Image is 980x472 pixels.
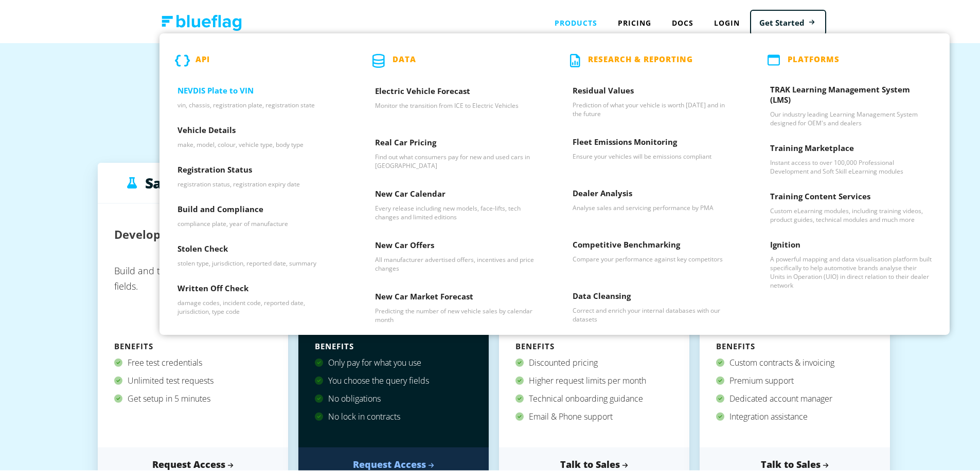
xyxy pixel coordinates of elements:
[177,296,339,314] p: damage codes, incident code, reported date, jurisdiction, type code
[114,352,272,370] div: Free test credentials
[357,179,555,230] a: New Car Calendar - Every release including new models, face-lifts, tech changes and limited editions
[159,234,357,273] a: Stolen Check - stolen type, jurisdiction, reported date, summary
[750,8,826,34] a: Get Started
[177,202,339,217] h3: Build and Compliance
[375,84,537,99] h3: Electric Vehicle Forecast
[752,230,950,295] a: Ignition - A powerful mapping and data visualisation platform built specifically to help automoti...
[704,10,750,31] a: Login to Blue Flag application
[608,10,662,31] a: Pricing
[159,273,357,322] a: Written Off Check - damage codes, incident code, reported date, jurisdiction, type code
[573,83,734,99] h3: Residual Values
[114,257,272,336] p: Build and test using any of our data fields.
[573,186,734,201] h3: Dealer Analysis
[555,281,752,332] a: Data Cleansing - Correct and enrich your internal databases with our datasets
[752,133,950,181] a: Training Marketplace - Instant access to over 100,000 Professional Development and Soft Skill eLe...
[177,138,339,147] p: make, model, colour, vehicle type, body type
[375,150,537,168] p: Find out what consumers pay for new and used cars in [GEOGRAPHIC_DATA]
[114,218,224,247] h2: Developer Sandbox
[770,108,932,125] p: Our industry leading Learning Management System designed for OEM's and dealers
[177,257,339,266] p: stolen type, jurisdiction, reported date, summary
[770,253,932,288] p: A powerful mapping and data visualisation platform built specifically to help automotive brands a...
[375,186,537,202] h3: New Car Calendar
[716,406,874,424] div: Integration assistance
[515,388,673,406] div: Technical onboarding guidance
[375,99,537,108] p: Monitor the transition from ICE to Electric Vehicles
[573,289,734,304] h3: Data Cleansing
[544,10,608,31] div: Products
[788,52,840,64] p: PLATFORMS
[114,370,272,388] div: Unlimited test requests
[770,189,932,204] h3: Training Content Services
[770,237,932,253] h3: Ignition
[573,99,734,116] p: Prediction of what your vehicle is worth [DATE] and in the future
[177,99,339,107] p: vin, chassis, registration plate, registration state
[159,75,357,115] a: NEVDIS Plate to VIN - vin, chassis, registration plate, registration state
[375,289,537,305] h3: New Car Market Forecast
[375,238,537,253] h3: New Car Offers
[177,217,339,226] p: compliance plate, year of manufacture
[515,370,673,388] div: Higher request limits per month
[515,352,673,370] div: Discounted pricing
[10,74,977,115] h1: Choose a plan that works for you.
[555,178,752,230] a: Dealer Analysis - Analyse sales and servicing performance by PMA
[145,173,259,188] h3: Sandbox Testing
[375,305,537,322] p: Predicting the number of new vehicle sales by calendar month
[573,253,734,261] p: Compare your performance against key competitors
[573,135,734,150] h3: Fleet Emissions Monitoring
[375,135,537,150] h3: Real Car Pricing
[177,162,339,178] h3: Registration Status
[315,406,472,424] div: No lock in contracts
[195,52,210,66] p: API
[375,202,537,219] p: Every release including new models, face-lifts, tech changes and limited editions
[752,181,950,230] a: Training Content Services - Custom eLearning modules, including training videos, product guides, ...
[716,352,874,370] div: Custom contracts & invoicing
[770,82,932,108] h3: TRAK Learning Management System (LMS)
[515,406,673,424] div: Email & Phone support
[716,370,874,388] div: Premium support
[375,253,537,271] p: All manufacturer advertised offers, incentives and price changes
[177,281,339,296] h3: Written Off Check
[177,178,339,186] p: registration status, registration expiry date
[177,123,339,138] h3: Vehicle Details
[357,76,555,127] a: Electric Vehicle Forecast - Monitor the transition from ICE to Electric Vehicles
[162,13,242,29] img: Blue Flag logo
[588,52,693,66] p: Research & Reporting
[555,127,752,178] a: Fleet Emissions Monitoring - Ensure your vehicles will be emissions compliant
[770,204,932,222] p: Custom eLearning modules, including training videos, product guides, technical modules and much more
[315,352,472,370] div: Only pay for what you use
[357,281,555,333] a: New Car Market Forecast - Predicting the number of new vehicle sales by calendar month
[662,10,704,31] a: Docs
[159,155,357,194] a: Registration Status - registration status, registration expiry date
[357,230,555,281] a: New Car Offers - All manufacturer advertised offers, incentives and price changes
[177,241,339,257] h3: Stolen Check
[770,141,932,156] h3: Training Marketplace
[770,156,932,174] p: Instant access to over 100,000 Professional Development and Soft Skill eLearning modules
[555,230,752,281] a: Competitive Benchmarking - Compare your performance against key competitors
[752,74,950,133] a: TRAK Learning Management System (LMS) - Our industry leading Learning Management System designed ...
[159,194,357,234] a: Build and Compliance - compliance plate, year of manufacture
[114,388,272,406] div: Get setup in 5 minutes
[315,370,472,388] div: You choose the query fields
[573,237,734,253] h3: Competitive Benchmarking
[573,201,734,210] p: Analyse sales and servicing performance by PMA
[357,127,555,179] a: Real Car Pricing - Find out what consumers pay for new and used cars in Australia
[573,150,734,159] p: Ensure your vehicles will be emissions compliant
[159,115,357,155] a: Vehicle Details - make, model, colour, vehicle type, body type
[716,388,874,406] div: Dedicated account manager
[555,75,752,127] a: Residual Values - Prediction of what your vehicle is worth today and in the future
[315,388,472,406] div: No obligations
[177,83,339,99] h3: NEVDIS Plate to VIN
[573,304,734,322] p: Correct and enrich your internal databases with our datasets
[393,52,416,66] p: Data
